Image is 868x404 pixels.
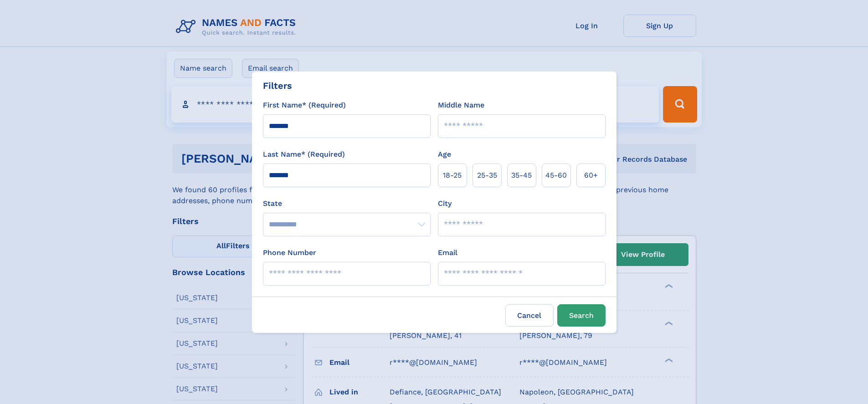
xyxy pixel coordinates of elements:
label: Age [438,149,451,160]
div: Filters [263,79,292,92]
span: 35‑45 [511,170,532,181]
label: Phone Number [263,247,316,258]
label: City [438,198,452,209]
span: 60+ [584,170,598,181]
label: First Name* (Required) [263,100,346,111]
span: 18‑25 [443,170,462,181]
label: State [263,198,431,209]
label: Cancel [505,304,554,327]
label: Last Name* (Required) [263,149,345,160]
label: Email [438,247,457,258]
span: 45‑60 [545,170,567,181]
label: Middle Name [438,100,484,111]
span: 25‑35 [477,170,497,181]
button: Search [557,304,606,327]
